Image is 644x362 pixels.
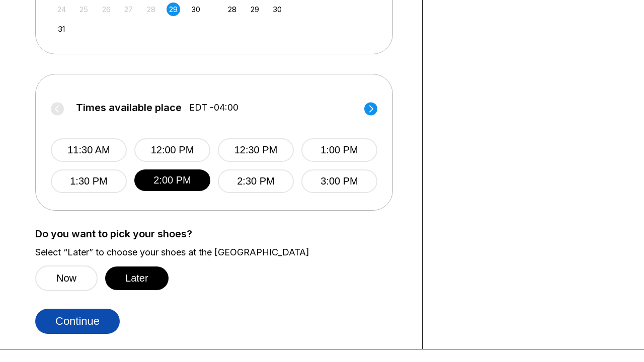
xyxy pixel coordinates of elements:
div: Not available Wednesday, August 27th, 2025 [122,3,135,16]
span: Times available place [76,102,182,113]
div: Not available Thursday, August 28th, 2025 [144,3,158,16]
div: Choose Monday, September 29th, 2025 [248,3,262,16]
label: Do you want to pick your shoes? [35,228,407,239]
div: Choose Friday, August 29th, 2025 [167,3,180,16]
button: Now [35,265,98,291]
div: Choose Sunday, August 31st, 2025 [55,22,68,36]
button: 12:30 PM [218,138,294,162]
button: 2:30 PM [218,169,294,193]
div: Choose Saturday, August 30th, 2025 [189,3,203,16]
button: 1:00 PM [301,138,377,162]
button: 11:30 AM [51,138,127,162]
button: 2:00 PM [134,169,210,191]
button: 12:00 PM [134,138,210,162]
div: Not available Sunday, August 24th, 2025 [55,3,68,16]
div: Choose Tuesday, September 30th, 2025 [270,3,284,16]
div: Not available Monday, August 25th, 2025 [77,3,91,16]
div: Not available Tuesday, August 26th, 2025 [100,3,113,16]
button: 1:30 PM [51,169,127,193]
span: EDT -04:00 [189,102,238,113]
div: Choose Sunday, September 28th, 2025 [225,3,239,16]
button: 3:00 PM [301,169,377,193]
button: Later [105,266,169,290]
label: Select “Later” to choose your shoes at the [GEOGRAPHIC_DATA] [35,247,407,258]
button: Continue [35,309,120,334]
